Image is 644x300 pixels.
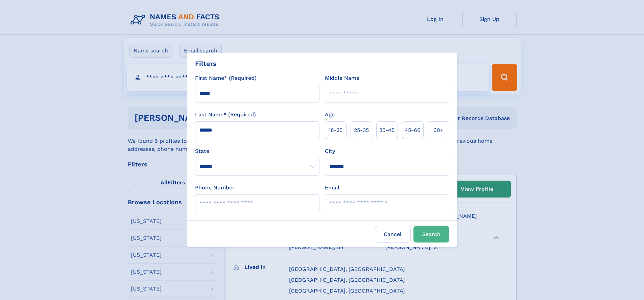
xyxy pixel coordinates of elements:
[405,126,421,134] span: 45‑60
[413,226,449,243] button: Search
[354,126,369,134] span: 25‑35
[195,111,256,119] label: Last Name* (Required)
[325,147,335,155] label: City
[379,126,395,134] span: 35‑45
[325,74,359,82] label: Middle Name
[375,226,411,243] label: Cancel
[325,184,339,192] label: Email
[195,74,257,82] label: First Name* (Required)
[433,126,444,134] span: 60+
[325,111,335,119] label: Age
[195,147,319,155] label: State
[329,126,342,134] span: 18‑25
[195,59,217,69] div: Filters
[195,184,235,192] label: Phone Number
